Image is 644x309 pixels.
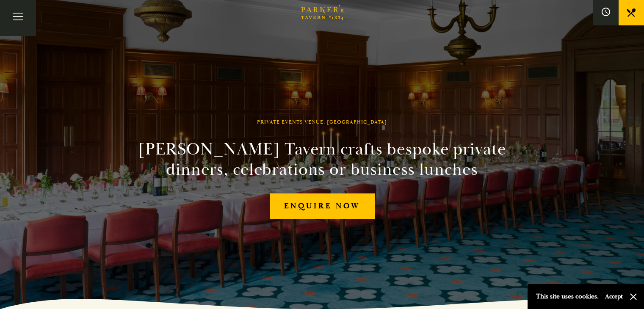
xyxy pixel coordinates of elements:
button: Accept [605,292,623,301]
p: This site uses cookies. [536,290,599,303]
h1: Private Events Venue, [GEOGRAPHIC_DATA] [257,119,387,125]
a: Enquire now [270,193,375,219]
h2: [PERSON_NAME] Tavern crafts bespoke private dinners, celebrations or business lunches [129,139,515,180]
button: Close and accept [629,292,638,301]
